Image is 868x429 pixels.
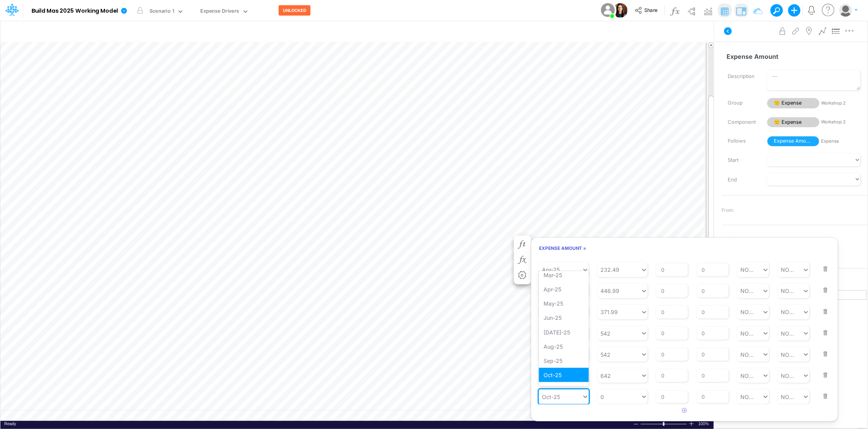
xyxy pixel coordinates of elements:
div: 642 [601,372,611,380]
div: Apr-25 [542,266,560,274]
div: Oct-25 [539,368,589,382]
button: Remove row [818,296,828,317]
h6: Expense Amount = [531,241,838,255]
div: NONE [740,351,756,359]
div: Zoom [640,421,688,427]
div: [DATE]-25 [539,325,589,339]
div: Zoom Out [633,421,639,427]
span: Ready [4,421,16,426]
div: NONE [781,266,797,274]
div: 446.99 [601,287,620,295]
div: 0 [601,393,604,401]
div: Mar-25 [539,268,589,282]
button: Remove row [818,381,828,402]
div: May-25 [539,296,589,311]
div: NONE [781,287,797,295]
img: User Image Icon [613,3,628,18]
div: NONE [781,329,797,338]
div: Sep-25 [539,354,589,368]
div: Nov-25 [539,382,589,396]
button: UNLOCKED [279,5,311,16]
label: Description [722,70,762,83]
button: Remove row [818,360,828,381]
b: Build Mas 2025 Working Model [32,8,118,15]
div: NONE [740,287,756,295]
div: NONE [740,329,756,338]
div: NONE [781,351,797,359]
div: Expense Drivers [200,7,239,16]
div: Jun-25 [539,311,589,325]
div: Aug-25 [539,339,589,354]
button: Remove row [818,318,828,338]
input: Type a title here [7,24,547,40]
div: Zoom In [688,421,695,427]
input: — Node name — [722,49,861,64]
div: Zoom [663,422,665,426]
span: Expense [821,138,861,145]
div: NONE [781,372,797,380]
span: 🙂 Expense [767,98,820,108]
div: 542 [601,351,611,359]
span: Expense Amount [767,136,820,146]
div: 371.99 [601,308,618,316]
div: Scenario 1 [150,7,174,16]
button: Remove row [818,275,828,296]
label: Follows [722,135,762,148]
span: Workshop 2 [821,119,861,125]
span: To: (1) [722,236,735,243]
button: Share [631,5,663,17]
div: In Ready mode [4,421,16,427]
span: From: [722,207,735,214]
span: 100% [698,421,710,427]
button: Remove row [818,339,828,359]
label: End [722,173,762,186]
div: 232.49 [601,266,620,274]
span: Share [645,7,658,13]
label: Start [722,154,762,167]
img: User Image Icon [599,2,617,19]
label: Group [722,96,762,110]
button: Remove row [818,254,828,274]
div: Zoom level [698,421,710,427]
div: NONE [740,393,756,401]
div: NONE [781,308,797,316]
span: 🙂 Expense [767,117,820,128]
span: Workshop 2 [821,100,861,106]
div: Oct-25 [542,393,560,401]
div: NONE [740,266,756,274]
div: 542 [601,329,611,338]
div: Apr-25 [539,282,589,296]
div: NONE [740,372,756,380]
div: NONE [740,308,756,316]
a: Notifications [807,6,816,15]
label: Component [722,116,762,129]
div: NONE [781,393,797,401]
